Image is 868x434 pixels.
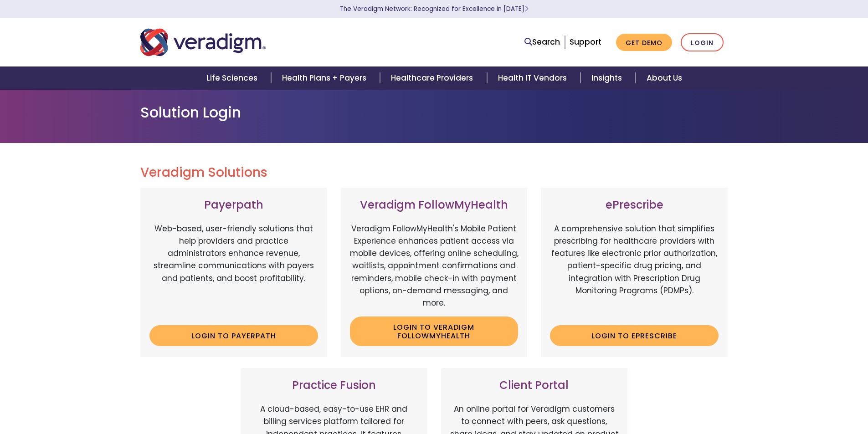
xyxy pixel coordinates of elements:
p: Web-based, user-friendly solutions that help providers and practice administrators enhance revenu... [149,223,318,318]
a: Life Sciences [195,66,271,90]
a: Login to Veradigm FollowMyHealth [350,317,519,346]
a: Support [570,36,601,47]
h2: Veradigm Solutions [140,165,728,180]
a: Health IT Vendors [487,66,580,90]
a: Search [524,36,560,48]
span: Learn More [524,5,529,13]
h1: Solution Login [140,104,728,121]
p: Veradigm FollowMyHealth's Mobile Patient Experience enhances patient access via mobile devices, o... [350,223,519,309]
h3: Veradigm FollowMyHealth [350,199,519,212]
a: Login to Payerpath [149,325,318,346]
a: Insights [580,66,636,90]
img: Veradigm logo [140,27,266,57]
a: Healthcare Providers [380,66,487,90]
a: Login [681,33,724,52]
a: The Veradigm Network: Recognized for Excellence in [DATE]Learn More [340,5,529,13]
a: Get Demo [616,34,672,51]
h3: Client Portal [450,379,619,392]
a: Health Plans + Payers [271,66,380,90]
h3: ePrescribe [550,199,719,212]
p: A comprehensive solution that simplifies prescribing for healthcare providers with features like ... [550,223,719,318]
h3: Payerpath [149,199,318,212]
a: About Us [636,66,693,90]
h3: Practice Fusion [250,379,418,392]
a: Login to ePrescribe [550,325,719,346]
